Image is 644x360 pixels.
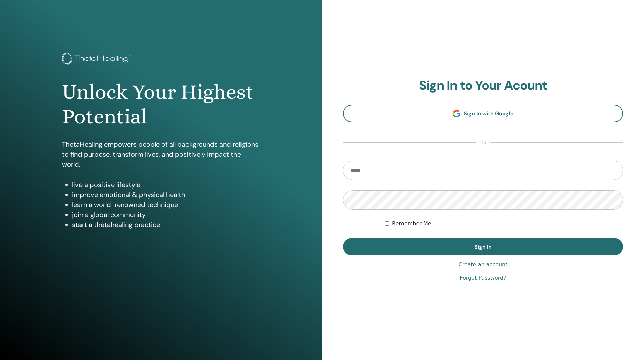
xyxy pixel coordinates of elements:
span: Sign In [474,243,492,250]
h2: Sign In to Your Acount [343,78,623,93]
a: Sign In with Google [343,105,623,122]
div: Keep me authenticated indefinitely or until I manually logout [385,220,623,228]
li: start a thetahealing practice [72,220,260,230]
li: join a global community [72,210,260,220]
button: Sign In [343,238,623,255]
label: Remember Me [392,220,431,228]
p: ThetaHealing empowers people of all backgrounds and religions to find purpose, transform lives, a... [62,139,260,169]
span: Sign In with Google [464,110,514,117]
li: learn a world-renowned technique [72,200,260,210]
h1: Unlock Your Highest Potential [62,80,260,130]
li: improve emotional & physical health [72,190,260,200]
span: or [476,139,490,147]
li: live a positive lifestyle [72,179,260,190]
a: Forgot Password? [460,274,506,282]
a: Create an account [458,261,507,269]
